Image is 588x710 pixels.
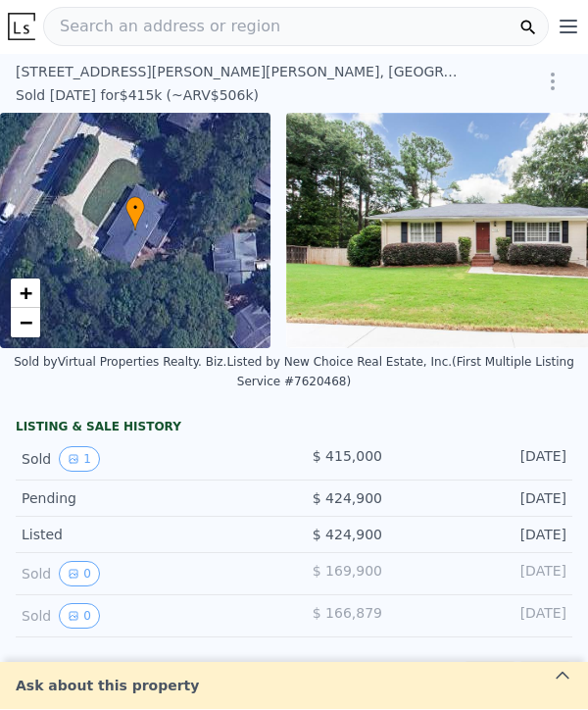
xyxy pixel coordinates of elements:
img: Lotside [8,14,35,41]
a: Zoom out [11,309,40,338]
button: View historical data [59,447,100,473]
div: [DATE] [390,489,566,509]
div: Sold [DATE] for $415k [16,86,162,106]
div: • [125,197,145,231]
div: [DATE] [390,604,566,630]
span: − [20,311,32,335]
div: Pending [22,489,198,509]
span: $ 415,000 [313,449,382,465]
div: [DATE] [390,562,566,587]
span: Search an address or region [44,16,280,39]
div: [DATE] [390,526,566,545]
div: [STREET_ADDRESS][PERSON_NAME][PERSON_NAME] , [GEOGRAPHIC_DATA] , GA 30080 [16,63,464,82]
span: $ 424,900 [313,491,382,507]
span: $ 169,900 [313,564,382,580]
div: Sold [22,447,198,473]
div: Listed by New Choice Real Estate, Inc. (First Multiple Listing Service #7620468) [226,356,573,389]
span: $ 424,900 [313,528,382,543]
button: View historical data [59,562,100,587]
div: Sale [517,662,572,687]
button: View historical data [59,604,100,630]
span: $ 166,879 [313,606,382,622]
div: [DATE] [390,447,566,473]
div: (~ARV $506k ) [162,86,259,106]
div: Ask about this property [4,677,211,696]
button: Show Options [533,63,572,102]
div: Rent [463,662,517,687]
span: • [125,200,145,218]
a: Zoom in [11,279,40,309]
div: Sold [22,604,198,630]
span: + [20,281,32,306]
div: Sold by Virtual Properties Realty. Biz . [14,356,226,370]
div: LISTING & SALE HISTORY [16,420,572,439]
div: Sold [22,562,198,587]
div: Listed [22,526,198,545]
